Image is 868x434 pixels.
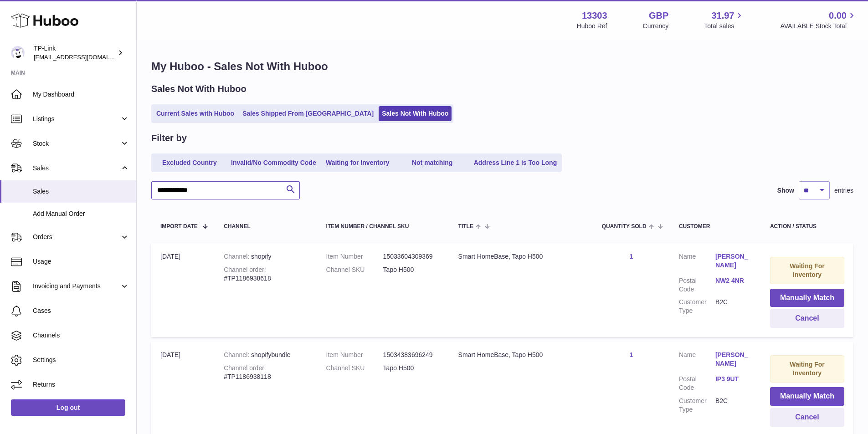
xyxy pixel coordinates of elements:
[33,306,129,315] span: Cases
[34,53,134,61] span: [EMAIL_ADDRESS][DOMAIN_NAME]
[321,155,394,170] a: Waiting for Inventory
[34,44,116,61] div: TP-Link
[715,351,752,368] a: [PERSON_NAME]
[383,364,440,373] dd: Tapo H500
[239,106,377,121] a: Sales Shipped From [GEOGRAPHIC_DATA]
[224,364,308,381] div: #TP1186938118
[153,155,226,170] a: Excluded Country
[780,10,857,31] a: 0.00 AVAILABLE Stock Total
[151,132,187,144] h2: Filter by
[33,380,129,389] span: Returns
[326,252,383,261] dt: Item Number
[649,10,668,22] strong: GBP
[715,375,752,383] a: IP3 9UT
[151,83,247,95] h2: Sales Not With Huboo
[715,252,752,270] a: [PERSON_NAME]
[224,266,308,283] div: #TP1186938618
[33,331,129,340] span: Channels
[582,10,607,22] strong: 13303
[33,257,129,266] span: Usage
[679,298,715,315] dt: Customer Type
[679,351,715,370] dt: Name
[777,186,794,195] label: Show
[790,361,824,377] strong: Waiting For Inventory
[326,224,440,230] div: Item Number / Channel SKU
[602,224,647,230] span: Quantity Sold
[471,155,560,170] a: Address Line 1 is Too Long
[458,224,473,230] span: Title
[11,46,25,60] img: gaby.chen@tp-link.com
[160,224,198,230] span: Import date
[383,266,440,274] dd: Tapo H500
[679,375,715,392] dt: Postal Code
[780,22,857,31] span: AVAILABLE Stock Total
[770,289,844,307] button: Manually Match
[151,59,853,74] h1: My Huboo - Sales Not With Huboo
[33,356,129,364] span: Settings
[715,397,752,414] dd: B2C
[224,351,308,359] div: shopifybundle
[704,22,745,31] span: Total sales
[679,397,715,414] dt: Customer Type
[834,186,853,195] span: entries
[224,224,308,230] div: Channel
[829,10,847,22] span: 0.00
[224,266,266,273] strong: Channel order
[629,351,633,358] a: 1
[383,351,440,359] dd: 15034383696249
[458,252,584,261] div: Smart HomeBase, Tapo H500
[228,155,319,170] a: Invalid/No Commodity Code
[33,139,120,148] span: Stock
[33,282,120,291] span: Invoicing and Payments
[770,309,844,328] button: Cancel
[679,276,715,294] dt: Postal Code
[326,364,383,373] dt: Channel SKU
[33,164,120,173] span: Sales
[383,252,440,261] dd: 15033604309369
[33,233,120,241] span: Orders
[643,22,669,31] div: Currency
[33,209,129,218] span: Add Manual Order
[224,351,251,358] strong: Channel
[679,252,715,272] dt: Name
[770,387,844,406] button: Manually Match
[704,10,745,31] a: 31.97 Total sales
[396,155,469,170] a: Not matching
[790,262,824,278] strong: Waiting For Inventory
[326,266,383,274] dt: Channel SKU
[577,22,607,31] div: Huboo Ref
[151,243,215,337] td: [DATE]
[224,253,251,260] strong: Channel
[326,351,383,359] dt: Item Number
[715,298,752,315] dd: B2C
[33,90,129,99] span: My Dashboard
[33,115,120,123] span: Listings
[715,276,752,285] a: NW2 4NR
[679,224,752,230] div: Customer
[153,106,237,121] a: Current Sales with Huboo
[224,364,266,372] strong: Channel order
[224,252,308,261] div: shopify
[770,408,844,427] button: Cancel
[770,224,844,230] div: Action / Status
[711,10,734,22] span: 31.97
[33,187,129,196] span: Sales
[11,399,125,416] a: Log out
[629,253,633,260] a: 1
[458,351,584,359] div: Smart HomeBase, Tapo H500
[379,106,452,121] a: Sales Not With Huboo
